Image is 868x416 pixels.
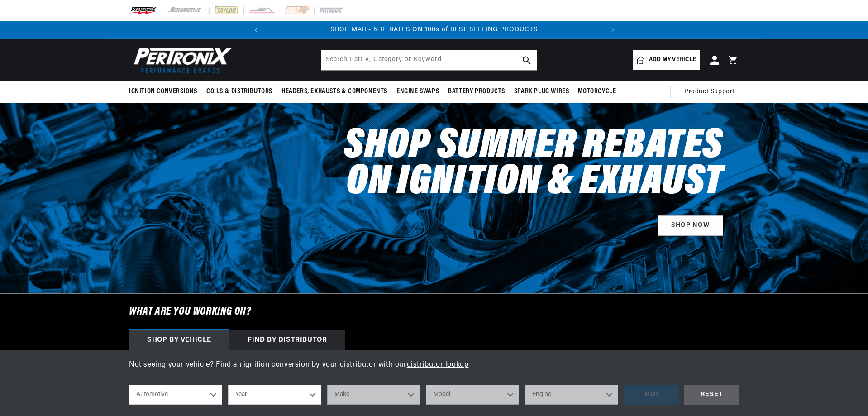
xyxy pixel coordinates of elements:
img: Pertronix [129,44,233,76]
p: Not seeing your vehicle? Find an ignition conversion by your distributor with our [129,359,739,371]
summary: Engine Swaps [392,81,444,102]
span: Engine Swaps [396,87,439,96]
div: Announcement [265,25,604,35]
summary: Headers, Exhausts & Components [277,81,392,102]
button: search button [517,50,537,70]
summary: Spark Plug Wires [510,81,574,102]
a: distributor lookup [407,361,469,368]
span: Battery Products [448,87,505,96]
div: Shop by vehicle [129,330,229,350]
input: Search Part #, Category or Keyword [321,50,537,70]
div: RESET [684,385,739,405]
div: Find by Distributor [229,330,345,350]
summary: Product Support [684,81,739,103]
select: Year [228,385,321,405]
a: SHOP MAIL-IN REBATES ON 100s of BEST SELLING PRODUCTS [330,26,538,33]
h2: Shop Summer Rebates on Ignition & Exhaust [336,129,723,201]
span: Ignition Conversions [129,87,197,96]
summary: Motorcycle [573,81,620,102]
summary: Coils & Distributors [202,81,277,102]
summary: Ignition Conversions [129,81,202,102]
select: Make [327,385,420,405]
summary: Battery Products [444,81,510,102]
span: Coils & Distributors [206,87,272,96]
a: Add my vehicle [633,50,700,70]
span: Add my vehicle [649,56,696,64]
span: Motorcycle [578,87,616,96]
button: Translation missing: en.sections.announcements.next_announcement [604,21,622,39]
slideshow-component: Translation missing: en.sections.announcements.announcement_bar [106,21,762,39]
span: Spark Plug Wires [514,87,569,96]
button: Translation missing: en.sections.announcements.previous_announcement [247,21,265,39]
a: Shop Now [658,215,723,236]
span: Product Support [684,87,734,97]
select: Model [426,385,519,405]
select: Engine [525,385,618,405]
select: Ride Type [129,385,222,405]
h6: What are you working on? [106,294,762,330]
span: Headers, Exhausts & Components [281,87,387,96]
div: 1 of 2 [265,25,604,35]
